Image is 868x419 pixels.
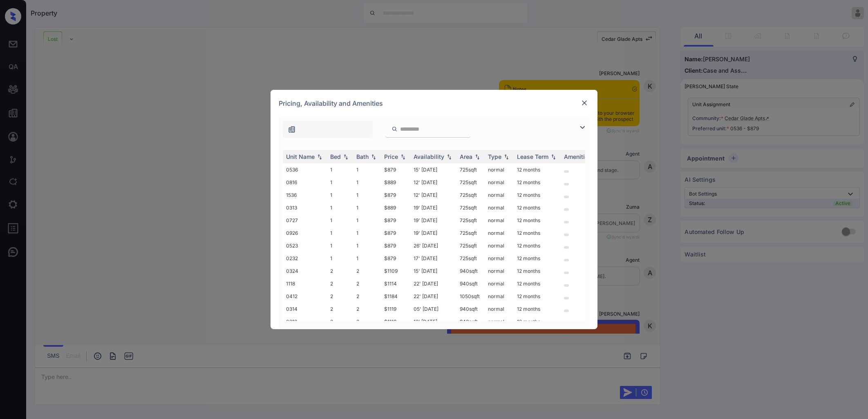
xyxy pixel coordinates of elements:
[327,265,353,277] td: 2
[410,303,456,315] td: 05' [DATE]
[327,252,353,265] td: 1
[485,277,514,290] td: normal
[353,176,381,189] td: 1
[283,163,327,176] td: 0536
[410,252,456,265] td: 17' [DATE]
[353,239,381,252] td: 1
[580,99,588,107] img: close
[456,265,485,277] td: 940 sqft
[485,227,514,239] td: normal
[283,227,327,239] td: 0926
[283,252,327,265] td: 0232
[414,153,444,160] div: Availability
[488,153,501,160] div: Type
[485,214,514,227] td: normal
[514,227,561,239] td: 12 months
[485,163,514,176] td: normal
[514,315,561,328] td: 12 months
[456,201,485,214] td: 725 sqft
[356,153,369,160] div: Bath
[399,154,407,160] img: sorting
[381,277,410,290] td: $1114
[485,189,514,201] td: normal
[327,163,353,176] td: 1
[410,176,456,189] td: 12' [DATE]
[353,214,381,227] td: 1
[514,176,561,189] td: 12 months
[456,239,485,252] td: 725 sqft
[514,189,561,201] td: 12 months
[353,201,381,214] td: 1
[283,189,327,201] td: 1536
[514,163,561,176] td: 12 months
[283,290,327,303] td: 0412
[381,163,410,176] td: $879
[353,303,381,315] td: 2
[460,153,472,160] div: Area
[381,315,410,328] td: $1119
[456,252,485,265] td: 725 sqft
[485,201,514,214] td: normal
[514,265,561,277] td: 12 months
[577,123,587,132] img: icon-zuma
[485,239,514,252] td: normal
[485,265,514,277] td: normal
[410,290,456,303] td: 22' [DATE]
[456,315,485,328] td: 940 sqft
[315,154,324,160] img: sorting
[456,227,485,239] td: 725 sqft
[283,176,327,189] td: 0816
[445,154,453,160] img: sorting
[381,189,410,201] td: $879
[286,153,315,160] div: Unit Name
[381,214,410,227] td: $879
[353,265,381,277] td: 2
[327,315,353,328] td: 2
[369,154,378,160] img: sorting
[288,125,296,134] img: icon-zuma
[514,201,561,214] td: 12 months
[456,277,485,290] td: 940 sqft
[514,290,561,303] td: 12 months
[327,290,353,303] td: 2
[456,214,485,227] td: 725 sqft
[353,277,381,290] td: 2
[327,303,353,315] td: 2
[283,303,327,315] td: 0314
[456,290,485,303] td: 1050 sqft
[327,277,353,290] td: 2
[327,239,353,252] td: 1
[381,265,410,277] td: $1109
[283,214,327,227] td: 0727
[410,214,456,227] td: 19' [DATE]
[564,153,591,160] div: Amenities
[327,189,353,201] td: 1
[514,303,561,315] td: 12 months
[353,290,381,303] td: 2
[283,277,327,290] td: 1118
[353,315,381,328] td: 2
[514,252,561,265] td: 12 months
[410,239,456,252] td: 26' [DATE]
[353,252,381,265] td: 1
[502,154,510,160] img: sorting
[549,154,557,160] img: sorting
[283,265,327,277] td: 0324
[381,303,410,315] td: $1119
[327,201,353,214] td: 1
[410,201,456,214] td: 19' [DATE]
[485,303,514,315] td: normal
[485,176,514,189] td: normal
[410,163,456,176] td: 15' [DATE]
[456,303,485,315] td: 940 sqft
[514,214,561,227] td: 12 months
[485,290,514,303] td: normal
[342,154,350,160] img: sorting
[410,265,456,277] td: 15' [DATE]
[327,214,353,227] td: 1
[381,201,410,214] td: $889
[410,315,456,328] td: 12' [DATE]
[327,227,353,239] td: 1
[381,290,410,303] td: $1184
[381,176,410,189] td: $889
